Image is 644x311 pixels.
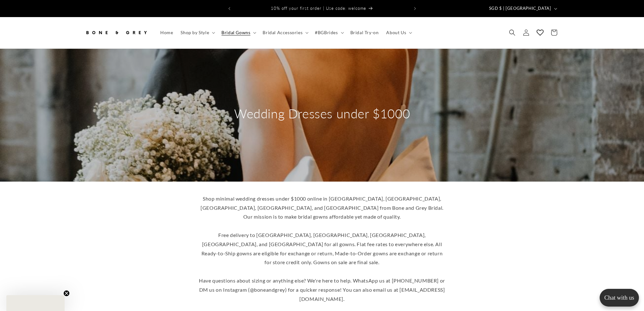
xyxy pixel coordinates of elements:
span: SGD $ | [GEOGRAPHIC_DATA] [489,5,551,12]
span: Home [160,30,173,35]
span: Bridal Try-on [350,30,379,35]
span: Shop minimal wedding dresses under $1000 online in [GEOGRAPHIC_DATA], [GEOGRAPHIC_DATA], [GEOGRAP... [199,196,445,302]
button: Previous announcement [222,3,236,15]
p: Chat with us [600,294,639,301]
summary: #BGBrides [311,26,346,39]
span: Bridal Gowns [221,30,250,35]
summary: Shop by Style [177,26,218,39]
button: Close teaser [63,290,70,296]
span: #BGBrides [315,30,338,35]
span: Bridal Accessories [263,30,303,35]
a: Bridal Try-on [347,26,383,39]
summary: Bridal Accessories [259,26,311,39]
span: 10% off your first order | Use code: welcome [271,6,366,11]
img: Bone and Grey Bridal [85,26,148,40]
div: Close teaser [6,295,65,311]
summary: Search [505,26,519,40]
a: Home [156,26,177,39]
h2: Wedding Dresses under $1000 [234,105,410,122]
span: About Us [386,30,406,35]
button: SGD $ | [GEOGRAPHIC_DATA] [485,3,560,15]
summary: Bridal Gowns [218,26,259,39]
button: Next announcement [408,3,422,15]
summary: About Us [382,26,415,39]
a: Bone and Grey Bridal [82,23,150,42]
button: Open chatbox [600,289,639,307]
span: Shop by Style [181,30,209,35]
